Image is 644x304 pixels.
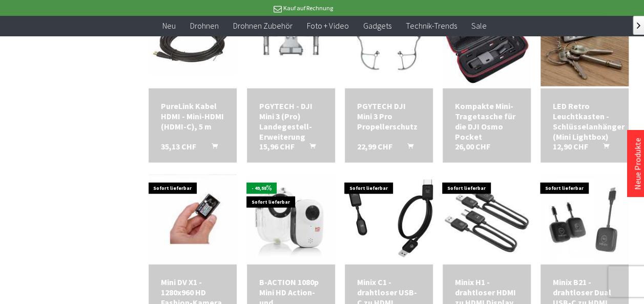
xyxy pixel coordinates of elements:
[259,101,323,142] a: PGYTECH - DJI Mini 3 (Pro) Landegestell-Erweiterung 15,96 CHF In den Warenkorb
[553,101,616,142] div: LED Retro Leuchtkasten - Schlüsselanhänger (Mini Lightbox)
[632,138,642,190] a: Neue Produkte
[155,15,183,36] a: Neu
[553,141,588,151] span: 12,90 CHF
[357,101,421,132] div: PGYTECH DJI Mini 3 Pro Propellerschutz
[398,15,464,36] a: Technik-Trends
[356,15,398,36] a: Gadgets
[297,141,322,155] button: In den Warenkorb
[161,101,224,132] a: PureLink Kabel HDMI - Mini-HDMI (HDMI-C), 5 m 35,13 CHF In den Warenkorb
[464,15,493,36] a: Sale
[161,101,224,132] div: PureLink Kabel HDMI - Mini-HDMI (HDMI-C), 5 m
[357,101,421,132] a: PGYTECH DJI Mini 3 Pro Propellerschutz 22,99 CHF In den Warenkorb
[149,9,237,75] img: PureLink Kabel HDMI - Mini-HDMI (HDMI-C), 5 m
[247,175,335,263] img: B-ACTION 1080p Mini HD Action- und Sportkamera
[395,141,420,155] button: In den Warenkorb
[637,23,640,29] span: 
[541,175,629,263] img: Minix B21 - drahtloser Dual USB-C zu HDMI Dongle (1080p)
[183,15,226,36] a: Drohnen
[149,175,237,263] img: Mini DV X1 - 1280x960 HD Fashion-Kamera
[471,20,486,31] span: Sale
[233,20,293,31] span: Drohnen Zubehör
[591,141,615,155] button: In den Warenkorb
[455,101,518,142] a: Kompakte Mini-Tragetasche für die DJI Osmo Pocket 26,00 CHF
[357,141,392,151] span: 22,99 CHF
[162,20,176,31] span: Neu
[443,175,531,263] img: Minix H1 - drahtloser HDMI zu HDMI Display Dongle
[363,20,391,31] span: Gadgets
[226,15,300,36] a: Drohnen Zubehör
[455,101,518,142] div: Kompakte Mini-Tragetasche für die DJI Osmo Pocket
[161,141,196,151] span: 35,13 CHF
[553,101,616,142] a: LED Retro Leuchtkasten - Schlüsselanhänger (Mini Lightbox) 12,90 CHF In den Warenkorb
[405,20,456,31] span: Technik-Trends
[190,20,219,31] span: Drohnen
[259,141,295,151] span: 15,96 CHF
[199,141,223,155] button: In den Warenkorb
[307,20,348,31] span: Foto + Video
[300,15,356,36] a: Foto + Video
[455,141,490,151] span: 26,00 CHF
[345,180,433,258] img: Minix C1 - drahtloser USB-C zu HDMI Transmitter
[259,101,323,142] div: PGYTECH - DJI Mini 3 (Pro) Landegestell-Erweiterung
